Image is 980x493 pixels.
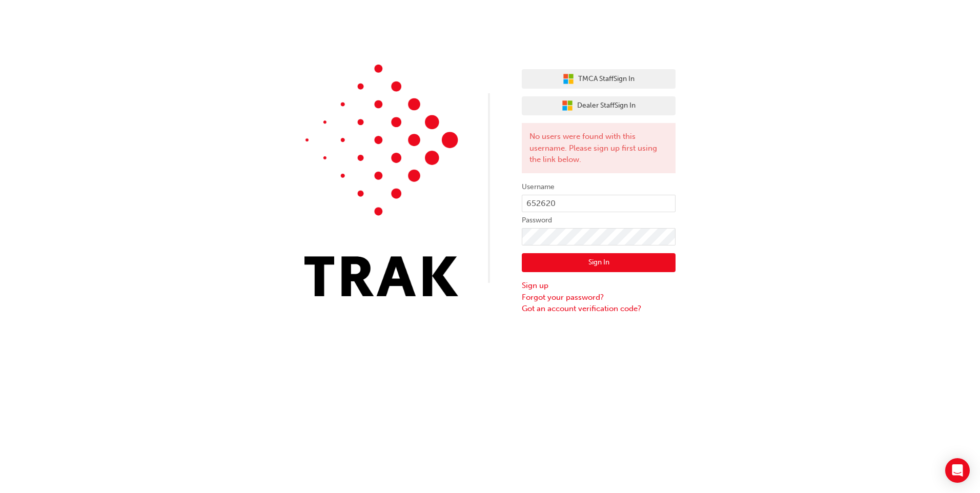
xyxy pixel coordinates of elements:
[522,303,676,315] a: Got an account verification code?
[522,280,676,292] a: Sign up
[945,458,970,483] div: Open Intercom Messenger
[522,123,676,173] div: No users were found with this username. Please sign up first using the link below.
[522,181,676,193] label: Username
[522,253,676,273] button: Sign In
[522,214,676,227] label: Password
[304,65,458,296] img: Trak
[578,73,635,85] span: TMCA Staff Sign In
[522,96,676,116] button: Dealer StaffSign In
[522,69,676,89] button: TMCA StaffSign In
[522,292,676,303] a: Forgot your password?
[577,100,636,112] span: Dealer Staff Sign In
[522,195,676,212] input: Username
